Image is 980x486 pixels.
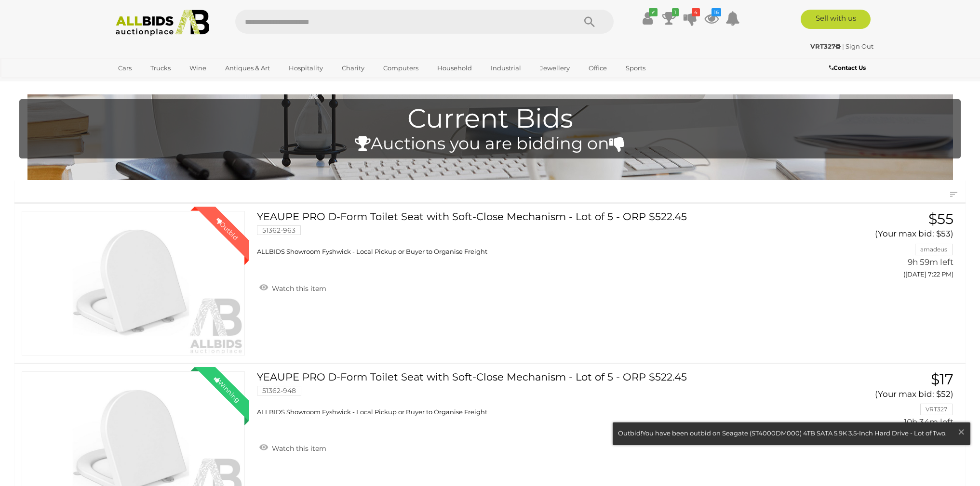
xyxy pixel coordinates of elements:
[110,10,215,36] img: Allbids.com.au
[565,10,614,34] button: Search
[692,8,700,16] i: 4
[112,76,193,92] a: [GEOGRAPHIC_DATA]
[264,211,800,256] a: YEAUPE PRO D-Form Toilet Seat with Soft-Close Mechanism - Lot of 5 - ORP $522.45 51362-963 ALLBID...
[257,440,329,455] a: Watch this item
[205,207,249,251] div: Outbid
[801,10,871,29] a: Sell with us
[336,60,371,76] a: Charity
[484,60,527,76] a: Industrial
[619,60,652,76] a: Sports
[704,10,719,27] a: 16
[814,211,956,283] a: $55 (Your max bid: $53) amadeus 9h 59m left ([DATE] 7:22 PM)
[24,104,956,133] h1: Current Bids
[534,60,576,76] a: Jewellery
[282,60,329,76] a: Hospitality
[22,211,245,355] a: Outbid
[205,367,249,411] div: Winning
[24,134,956,153] h4: Auctions you are bidding on
[257,280,329,295] a: Watch this item
[377,60,425,76] a: Computers
[269,444,326,453] span: Watch this item
[431,60,478,76] a: Household
[928,210,953,228] span: $55
[712,8,721,16] i: 16
[829,63,868,73] a: Contact Us
[957,422,966,441] span: ×
[931,370,953,388] span: $17
[219,60,276,76] a: Antiques & Art
[264,371,800,417] a: YEAUPE PRO D-Form Toilet Seat with Soft-Close Mechanism - Lot of 5 - ORP $522.45 51362-948 ALLBID...
[112,60,138,76] a: Cars
[662,10,676,27] a: 1
[649,8,658,16] i: ✔
[829,64,866,71] b: Contact Us
[672,8,679,16] i: 1
[846,42,873,50] a: Sign Out
[269,284,326,293] span: Watch this item
[183,60,213,76] a: Wine
[582,60,613,76] a: Office
[842,42,844,50] span: |
[814,371,956,444] a: $17 (Your max bid: $52) VRT327 10h 34m left ([DATE] 7:57 PM)
[683,10,698,27] a: 4
[810,42,842,50] a: VRT327
[641,10,655,27] a: ✔
[810,42,841,50] strong: VRT327
[144,60,177,76] a: Trucks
